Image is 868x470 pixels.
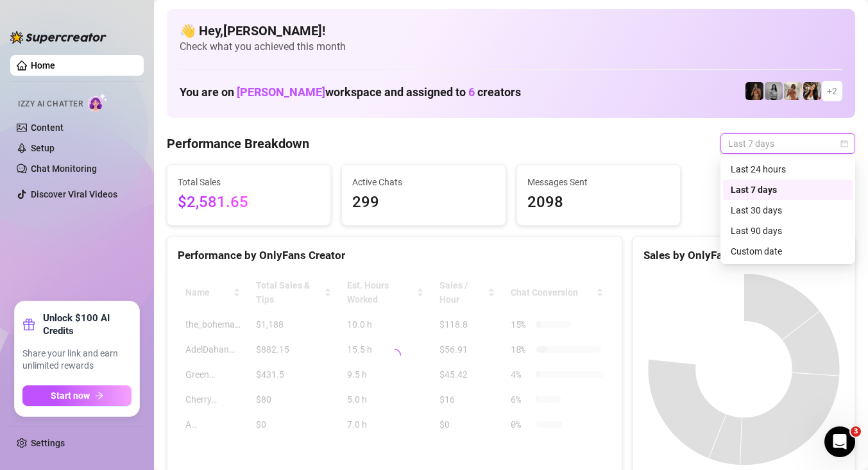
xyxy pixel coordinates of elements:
[643,247,844,264] div: Sales by OnlyFans Creator
[352,190,495,215] span: 299
[88,93,108,112] img: AI Chatter
[827,84,837,98] span: + 2
[167,135,309,153] h4: Performance Breakdown
[18,98,83,110] span: Izzy AI Chatter
[723,180,853,200] div: Last 7 days
[31,164,97,174] a: Chat Monitoring
[851,426,861,437] span: 3
[840,140,848,147] span: calendar
[723,200,853,221] div: Last 30 days
[723,241,853,262] div: Custom date
[731,244,845,258] div: Custom date
[178,175,320,189] span: Total Sales
[178,247,611,264] div: Performance by OnlyFans Creator
[31,60,55,71] a: Home
[731,203,845,217] div: Last 30 days
[731,183,845,197] div: Last 7 days
[723,159,853,180] div: Last 24 hours
[728,134,847,153] span: Last 7 days
[784,82,802,100] img: Green
[95,391,104,400] span: arrow-right
[731,162,845,176] div: Last 24 hours
[745,82,763,100] img: the_bohema
[723,221,853,241] div: Last 90 days
[387,348,402,362] span: loading
[31,438,65,448] a: Settings
[527,175,670,189] span: Messages Sent
[22,348,132,373] span: Share your link and earn unlimited rewards
[824,426,855,457] iframe: Intercom live chat
[51,390,90,401] span: Start now
[468,85,475,99] span: 6
[31,189,117,199] a: Discover Viral Videos
[178,190,320,215] span: $2,581.65
[180,40,842,54] span: Check what you achieved this month
[43,312,132,337] strong: Unlock $100 AI Credits
[180,22,842,40] h4: 👋 Hey, [PERSON_NAME] !
[180,85,521,99] h1: You are on workspace and assigned to creators
[10,31,106,44] img: logo-BBDzfeDw.svg
[22,318,35,331] span: gift
[527,190,670,215] span: 2098
[22,385,132,406] button: Start nowarrow-right
[31,143,55,153] a: Setup
[31,122,64,133] a: Content
[803,82,821,100] img: AdelDahan
[352,175,495,189] span: Active Chats
[731,224,845,238] div: Last 90 days
[765,82,783,100] img: A
[237,85,325,99] span: [PERSON_NAME]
